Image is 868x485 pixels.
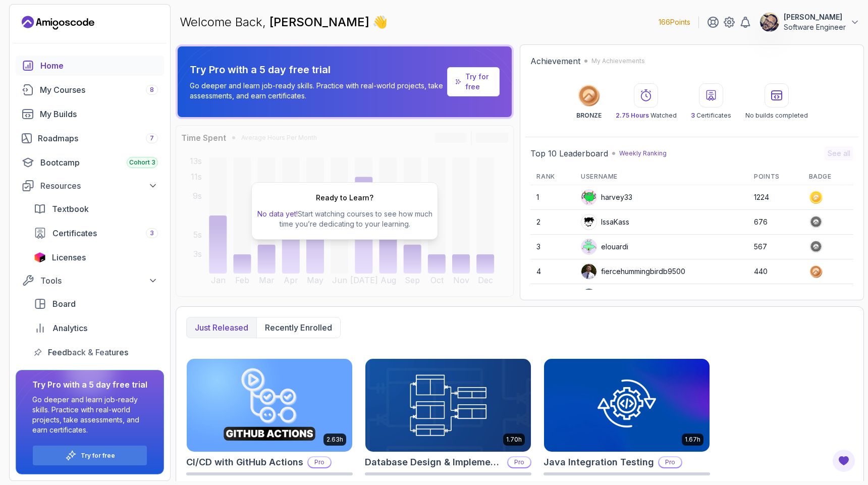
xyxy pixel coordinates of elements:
[447,67,500,96] a: Try for free
[129,158,155,167] span: Cohort 3
[530,169,575,185] th: Rank
[16,152,164,173] a: bootcamp
[150,86,154,94] span: 8
[748,210,802,235] td: 676
[28,318,164,338] a: analytics
[616,112,649,119] span: 2.75 Hours
[576,112,602,120] p: BRONZE
[365,455,503,469] h2: Database Design & Implementation
[52,251,86,263] span: Licenses
[530,147,608,159] h2: Top 10 Leaderboard
[257,209,298,218] span: No data yet!
[28,247,164,267] a: licenses
[581,189,632,205] div: harvey33
[691,112,731,120] p: Certificates
[195,321,248,334] p: Just released
[530,259,575,284] td: 4
[508,457,530,467] p: Pro
[52,322,87,334] span: Analytics
[16,128,164,148] a: roadmaps
[48,346,128,358] span: Feedback & Features
[616,112,677,120] p: Watched
[40,180,158,192] div: Resources
[530,284,575,309] td: 5
[530,55,580,67] h2: Achievement
[28,342,164,362] a: feedback
[691,112,695,119] span: 3
[784,22,846,32] p: Software Engineer
[365,359,531,452] img: Database Design & Implementation card
[28,223,164,243] a: certificates
[803,169,853,185] th: Badge
[22,15,94,31] a: Landing page
[308,457,331,467] p: Pro
[187,317,256,338] button: Just released
[180,14,388,30] p: Welcome Back,
[575,169,748,185] th: Username
[544,359,710,452] img: Java Integration Testing card
[659,457,681,467] p: Pro
[745,112,808,120] p: No builds completed
[784,12,846,22] p: [PERSON_NAME]
[685,436,700,444] p: 1.67h
[150,229,154,237] span: 3
[16,80,164,100] a: courses
[256,317,340,338] button: Recently enrolled
[748,169,802,185] th: Points
[825,146,853,160] button: See all
[619,149,667,157] p: Weekly Ranking
[327,436,343,444] p: 2.63h
[256,209,433,229] p: Start watching courses to see how much time you’re dedicating to your learning.
[581,214,629,230] div: IssaKass
[530,210,575,235] td: 2
[269,15,372,29] span: [PERSON_NAME]
[760,13,779,32] img: user profile image
[190,63,443,77] p: Try Pro with a 5 day free trial
[81,452,115,460] a: Try for free
[40,60,158,72] div: Home
[34,252,46,262] img: jetbrains icon
[748,185,802,210] td: 1224
[16,104,164,124] a: builds
[581,264,596,279] img: user profile image
[52,298,76,310] span: Board
[32,395,147,435] p: Go deeper and learn job-ready skills. Practice with real-world projects, take assessments, and ea...
[748,284,802,309] td: 415
[28,199,164,219] a: textbook
[544,455,654,469] h2: Java Integration Testing
[581,288,638,304] div: Apply5489
[581,263,685,280] div: fiercehummingbirdb9500
[591,57,645,65] p: My Achievements
[32,445,147,466] button: Try for free
[530,235,575,259] td: 3
[40,108,158,120] div: My Builds
[748,235,802,259] td: 567
[581,239,596,254] img: default monster avatar
[40,84,158,96] div: My Courses
[186,455,303,469] h2: CI/CD with GitHub Actions
[506,436,522,444] p: 1.70h
[190,81,443,101] p: Go deeper and learn job-ready skills. Practice with real-world projects, take assessments, and ea...
[370,12,392,33] span: 👋
[530,185,575,210] td: 1
[759,12,860,32] button: user profile image[PERSON_NAME]Software Engineer
[150,134,154,142] span: 7
[659,17,690,27] p: 166 Points
[581,214,596,230] img: user profile image
[187,359,352,452] img: CI/CD with GitHub Actions card
[316,193,373,203] h2: Ready to Learn?
[581,190,596,205] img: default monster avatar
[465,72,492,92] a: Try for free
[38,132,158,144] div: Roadmaps
[40,156,158,169] div: Bootcamp
[16,177,164,195] button: Resources
[581,289,596,304] img: user profile image
[832,449,856,473] button: Open Feedback Button
[52,227,97,239] span: Certificates
[16,56,164,76] a: home
[52,203,89,215] span: Textbook
[28,294,164,314] a: board
[16,272,164,290] button: Tools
